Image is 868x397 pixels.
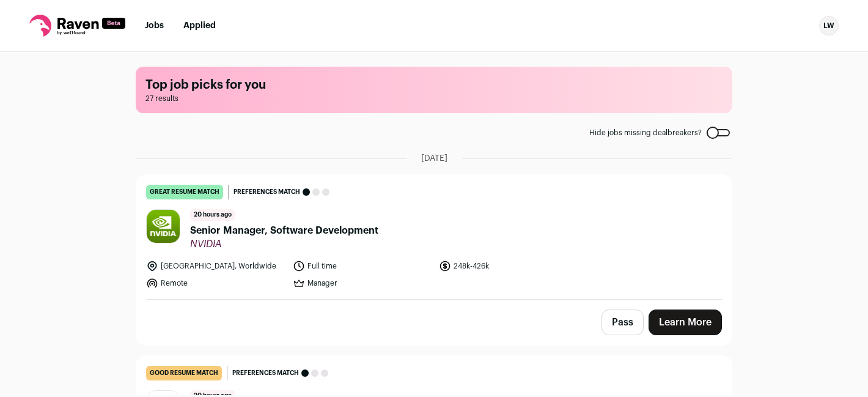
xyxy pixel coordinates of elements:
[145,76,723,94] h1: Top job picks for you
[146,366,222,380] div: good resume match
[136,175,732,299] a: great resume match Preferences match 20 hours ago Senior Manager, Software Development NVIDIA [GE...
[819,16,839,35] div: LW
[183,21,216,30] a: Applied
[234,186,300,198] span: Preferences match
[421,152,447,165] span: [DATE]
[190,223,378,238] span: Senior Manager, Software Development
[819,16,839,35] button: Open dropdown
[293,277,432,289] li: Manager
[589,128,702,138] span: Hide jobs missing dealbreakers?
[145,94,723,103] span: 27 results
[601,310,644,335] button: Pass
[190,209,235,221] span: 20 hours ago
[232,367,299,379] span: Preferences match
[145,21,164,30] a: Jobs
[439,260,578,272] li: 248k-426k
[190,238,378,250] span: NVIDIA
[147,210,180,243] img: 21765c2efd07c533fb69e7d2fdab94113177da91290e8a5934e70fdfae65a8e1.jpg
[146,277,285,289] li: Remote
[146,185,223,199] div: great resume match
[293,260,432,272] li: Full time
[649,310,722,335] a: Learn More
[146,260,285,272] li: [GEOGRAPHIC_DATA], Worldwide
